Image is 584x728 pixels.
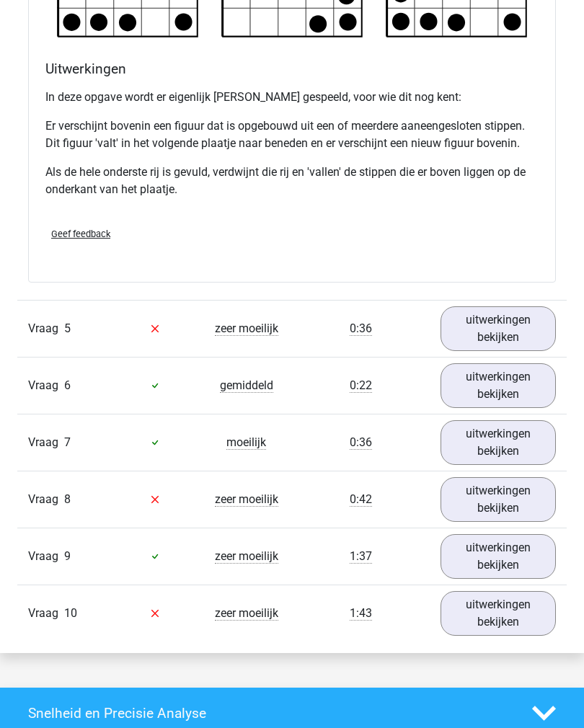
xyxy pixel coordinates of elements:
span: 5 [64,321,71,335]
p: In deze opgave wordt er eigenlijk [PERSON_NAME] gespeeld, voor wie dit nog kent: [45,89,539,106]
span: Vraag [28,605,64,622]
span: Geef feedback [51,228,110,239]
span: zeer moeilijk [215,492,278,507]
span: Vraag [28,434,64,451]
span: zeer moeilijk [215,549,278,564]
span: 6 [64,378,71,392]
span: Vraag [28,320,64,337]
span: 7 [64,435,71,449]
a: uitwerkingen bekijken [441,363,557,408]
span: 0:42 [350,492,372,507]
a: uitwerkingen bekijken [441,591,557,636]
span: 9 [64,549,71,563]
h4: Uitwerkingen [45,61,539,77]
a: uitwerkingen bekijken [441,420,557,465]
a: uitwerkingen bekijken [441,534,557,579]
p: Er verschijnt bovenin een figuur dat is opgebouwd uit een of meerdere aaneengesloten stippen. Dit... [45,117,539,152]
span: 1:43 [350,606,372,621]
span: Vraag [28,548,64,565]
a: uitwerkingen bekijken [441,306,557,351]
span: 1:37 [350,549,372,564]
span: 0:36 [350,321,372,336]
a: uitwerkingen bekijken [441,477,557,522]
span: Vraag [28,491,64,508]
span: moeilijk [226,435,266,450]
span: zeer moeilijk [215,606,278,621]
p: Als de hele onderste rij is gevuld, verdwijnt die rij en 'vallen' de stippen die er boven liggen ... [45,164,539,198]
span: zeer moeilijk [215,321,278,336]
span: Vraag [28,377,64,394]
span: 10 [64,606,77,620]
span: gemiddeld [220,378,273,393]
span: 0:22 [350,378,372,393]
span: 0:36 [350,435,372,450]
span: 8 [64,492,71,506]
h4: Snelheid en Precisie Analyse [28,705,510,722]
